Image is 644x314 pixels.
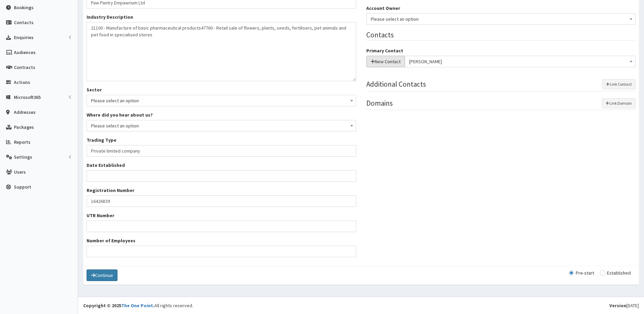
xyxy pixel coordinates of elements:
label: Where did you hear about us? [87,111,153,118]
span: Please select an option [87,95,356,106]
span: Microsoft365 [14,94,41,100]
b: Version [609,302,626,309]
span: Audiences [14,49,36,55]
span: Please select an option [366,13,636,25]
label: Account Owner [366,5,400,12]
label: Industry Description [87,14,133,20]
label: Pre-start [569,271,594,275]
label: UTR Number [87,212,114,219]
span: Support [14,184,31,190]
strong: Copyright © 2025 . [83,302,154,309]
span: Contracts [14,64,35,70]
span: Please select an option [87,120,356,132]
a: The One Point [121,302,153,309]
textarea: 21100 - Manufacture of basic pharmaceutical products 47760 - Retail sale of flowers, plants, seed... [87,22,356,81]
label: Registration Number [87,187,134,194]
span: Bookings [14,4,34,11]
span: Please select an option [91,96,352,105]
span: Packages [14,124,34,130]
label: Date Established [87,162,125,169]
footer: All rights reserved. [78,297,644,314]
span: Craig Piper [409,57,631,66]
button: New Contact [366,56,405,67]
button: Continue [87,269,117,281]
div: [DATE] [609,302,639,309]
legend: Additional Contacts [366,79,636,91]
span: Please select an option [91,121,352,130]
label: Established [600,271,631,275]
legend: Contacts [366,30,636,40]
span: Addresses [14,109,36,115]
span: Users [14,169,26,175]
button: Link Domain [602,98,636,108]
span: Settings [14,154,32,160]
span: Actions [14,79,30,85]
label: Sector [87,86,102,93]
span: Contacts [14,19,34,25]
span: Enquiries [14,34,34,40]
label: Primary Contact [366,47,403,54]
span: Craig Piper [405,56,636,67]
button: Link Contact [602,79,636,89]
legend: Domains [366,98,636,110]
span: Please select an option [371,14,631,24]
span: Reports [14,139,31,145]
label: Trading Type [87,137,116,143]
label: Number of Employees [87,237,135,244]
